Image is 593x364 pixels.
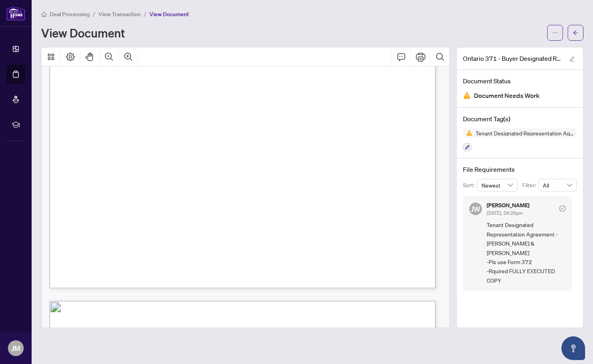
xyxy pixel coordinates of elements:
[11,343,20,354] span: JM
[561,336,585,360] button: Open asap
[472,130,577,136] span: Tenant Designated Representation Agreement
[471,203,480,214] span: JW
[41,11,47,17] span: home
[482,179,513,191] span: Newest
[543,179,572,191] span: All
[552,30,558,36] span: ellipsis
[573,30,578,36] span: arrow-left
[522,181,538,190] p: Filter:
[559,205,566,212] span: check-circle
[569,56,575,62] span: edit
[50,11,90,18] span: Deal Processing
[463,54,562,63] span: Ontario 371 - Buyer Designated Representation Agreement - Authority for Purchase or Lease.pdf
[487,203,529,208] h5: [PERSON_NAME]
[149,11,189,18] span: View Document
[463,92,471,99] img: Document Status
[463,114,577,124] h4: Document Tag(s)
[474,90,540,101] span: Document Needs Work
[487,210,523,216] span: [DATE], 04:26pm
[463,128,472,138] img: Status Icon
[98,11,141,18] span: View Transaction
[93,9,95,19] li: /
[144,9,146,19] li: /
[463,181,477,190] p: Sort:
[463,165,577,174] h4: File Requirements
[41,26,125,39] h1: View Document
[487,220,566,285] span: Tenant Designated Representation Agreement -[PERSON_NAME] & [PERSON_NAME] -Pls use Form 372 -Rqui...
[6,6,25,21] img: logo
[463,76,577,86] h4: Document Status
